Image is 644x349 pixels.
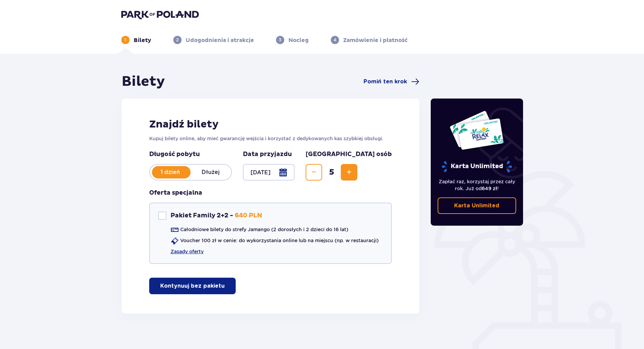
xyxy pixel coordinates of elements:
p: Udogodnienia i atrakcje [186,37,254,44]
p: 4 [334,37,336,43]
img: Dwie karty całoroczne do Suntago z napisem 'UNLIMITED RELAX', na białym tle z tropikalnymi liśćmi... [449,110,504,150]
p: 2 [176,37,178,43]
p: Zapłać raz, korzystaj przez cały rok. Już od ! [438,178,516,192]
p: Kupuj bilety online, aby mieć gwarancję wejścia i korzystać z dedykowanych kas szybkiej obsługi. [149,135,392,142]
p: Zamówienie i płatność [343,37,408,44]
button: Kontynuuj bez pakietu [149,278,236,294]
div: 1Bilety [121,36,151,44]
div: 3Nocleg [276,36,309,44]
a: Karta Unlimited [438,197,516,214]
p: Długość pobytu [149,150,232,158]
p: 1 dzień [150,168,191,176]
span: 5 [324,167,339,177]
img: Park of Poland logo [121,10,199,19]
a: Pomiń ten krok [364,78,419,86]
p: Całodniowe bilety do strefy Jamango (2 dorosłych i 2 dzieci do 16 lat) [180,226,348,233]
p: Nocleg [288,37,309,44]
div: 4Zamówienie i płatność [331,36,408,44]
p: Kontynuuj bez pakietu [160,282,225,290]
p: Bilety [134,37,151,44]
p: Data przyjazdu [243,150,292,158]
h3: Oferta specjalna [149,189,202,197]
p: Dłużej [191,168,231,176]
p: Voucher 100 zł w cenie: do wykorzystania online lub na miejscu (np. w restauracji) [180,237,379,244]
button: Zwiększ [341,164,357,181]
h2: Znajdź bilety [149,118,392,131]
p: Karta Unlimited [454,202,499,209]
span: 649 zł [482,186,497,191]
div: 2Udogodnienia i atrakcje [173,36,254,44]
a: Zasady oferty [171,248,204,255]
span: Pomiń ten krok [364,78,407,85]
h1: Bilety [122,73,165,90]
p: Karta Unlimited [441,161,513,173]
p: 3 [279,37,281,43]
p: Pakiet Family 2+2 - [171,212,233,220]
button: Zmniejsz [306,164,322,181]
p: 640 PLN [235,212,262,220]
p: [GEOGRAPHIC_DATA] osób [306,150,392,158]
p: 1 [124,37,126,43]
